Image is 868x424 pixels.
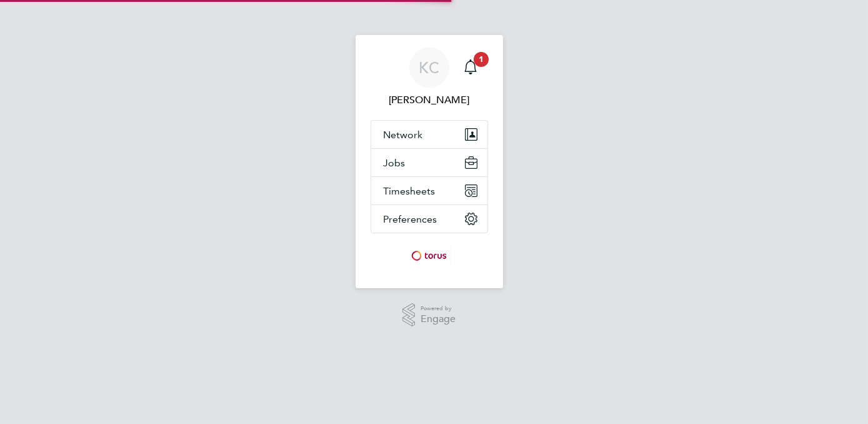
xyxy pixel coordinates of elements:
button: Jobs [371,149,487,176]
button: Network [371,121,487,148]
img: torus-logo-retina.png [407,246,451,266]
a: Powered byEngage [402,303,456,327]
span: Preferences [384,213,437,225]
button: Preferences [371,205,487,233]
a: Go to home page [371,246,488,266]
span: Engage [421,314,456,325]
nav: Main navigation [356,35,503,288]
span: Jobs [384,157,406,169]
a: KC[PERSON_NAME] [371,48,488,108]
span: KC [419,59,439,76]
a: 1 [458,48,483,88]
span: Timesheets [384,185,436,197]
span: Powered by [421,303,456,314]
span: Karl Coleman [371,93,488,108]
span: Network [384,129,423,141]
button: Timesheets [371,177,487,204]
span: 1 [474,52,489,67]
